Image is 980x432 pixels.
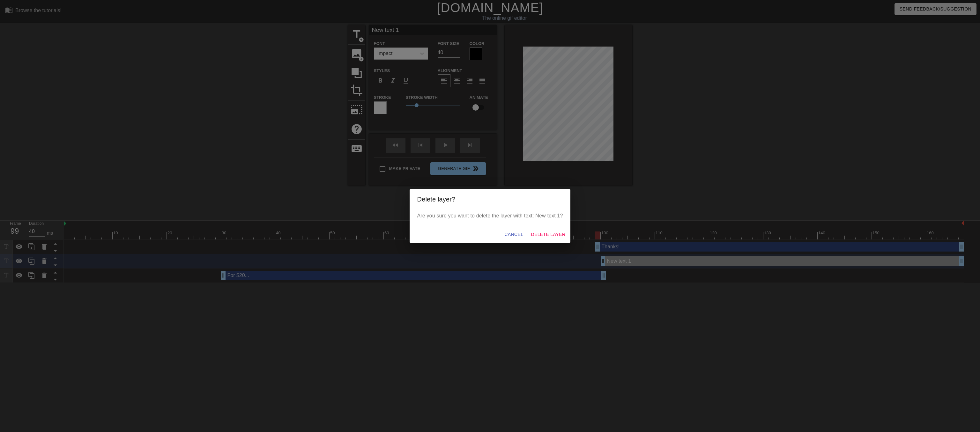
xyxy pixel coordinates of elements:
[504,231,523,238] span: Cancel
[531,231,565,238] span: Delete Layer
[417,212,563,220] p: Are you sure you want to delete the layer with text: New text 1?
[528,229,568,240] button: Delete Layer
[502,229,526,240] button: Cancel
[417,194,563,204] h2: Delete layer?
